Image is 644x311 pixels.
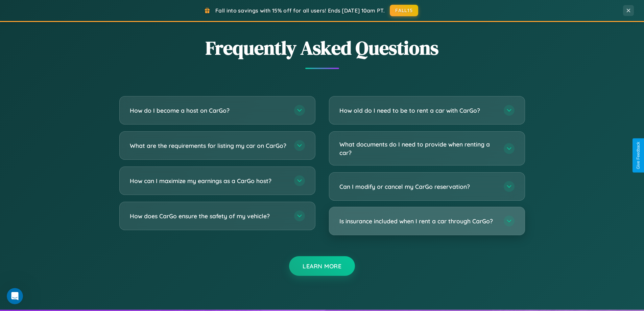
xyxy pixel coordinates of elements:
[130,177,287,185] h3: How can I maximize my earnings as a CarGo host?
[390,5,418,16] button: FALL15
[119,35,525,61] h2: Frequently Asked Questions
[130,212,287,220] h3: How does CarGo ensure the safety of my vehicle?
[636,142,641,169] div: Give Feedback
[339,106,497,115] h3: How old do I need to be to rent a car with CarGo?
[339,140,497,157] h3: What documents do I need to provide when renting a car?
[7,288,23,304] iframe: Intercom live chat
[130,106,287,115] h3: How do I become a host on CarGo?
[339,217,497,225] h3: Is insurance included when I rent a car through CarGo?
[215,7,385,14] span: Fall into savings with 15% off for all users! Ends [DATE] 10am PT.
[339,182,497,191] h3: Can I modify or cancel my CarGo reservation?
[289,256,355,276] button: Learn More
[130,141,287,150] h3: What are the requirements for listing my car on CarGo?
